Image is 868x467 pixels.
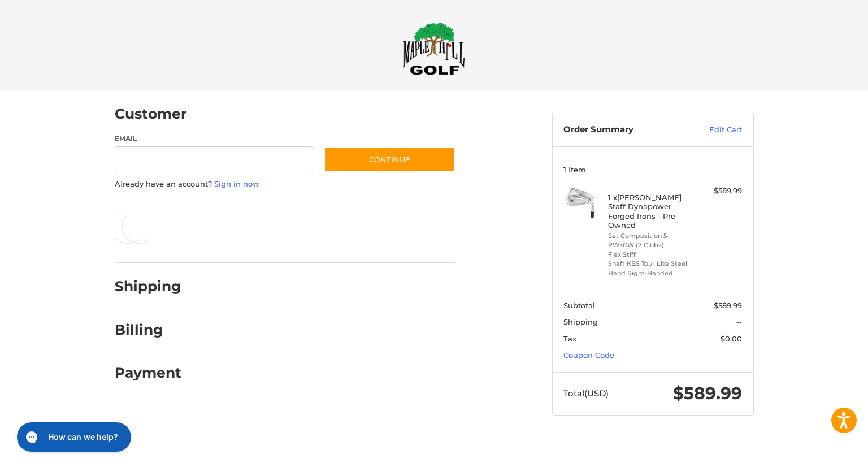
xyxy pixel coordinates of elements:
[563,165,742,174] h3: 1 Item
[608,231,695,250] li: Set Composition 5-PW+GW (7 Clubs)
[608,259,695,269] li: Shaft KBS Tour Lite Steel
[563,351,614,360] a: Coupon Code
[563,124,685,136] h3: Order Summary
[115,321,181,339] h2: Billing
[115,105,187,123] h2: Customer
[685,124,742,136] a: Edit Cart
[563,317,598,326] span: Shipping
[11,418,134,456] iframe: Gorgias live chat messenger
[673,383,742,404] span: $589.99
[697,185,742,197] div: $589.99
[403,22,465,75] img: Maple Hill Golf
[115,278,181,295] h2: Shipping
[214,179,259,188] a: Sign in now
[563,301,595,310] span: Subtotal
[608,269,695,278] li: Hand Right-Handed
[563,388,609,399] span: Total (USD)
[721,334,742,343] span: $0.00
[608,193,695,230] h4: 1 x [PERSON_NAME] Staff Dynapower Forged Irons - Pre-Owned
[563,334,576,343] span: Tax
[608,250,695,260] li: Flex Stiff
[736,317,742,326] span: --
[714,301,742,310] span: $589.99
[115,364,181,382] h2: Payment
[115,179,455,190] p: Already have an account?
[115,133,314,144] label: Email
[324,146,455,172] button: Continue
